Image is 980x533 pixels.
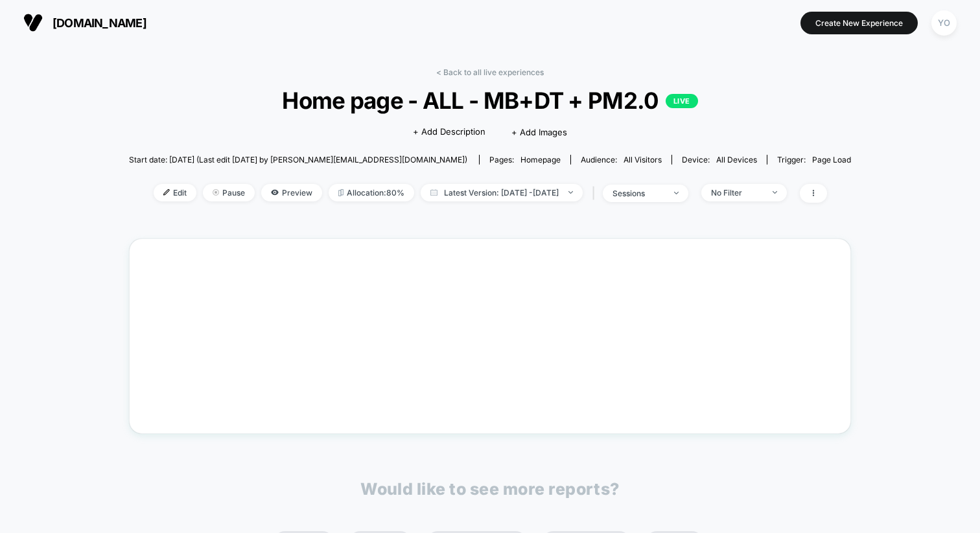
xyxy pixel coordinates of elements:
button: [DOMAIN_NAME] [19,12,150,33]
img: edit [163,189,170,196]
a: < Back to all live experiences [436,67,544,77]
img: Visually logo [23,13,43,32]
span: + Add Description [413,126,485,139]
span: + Add Images [511,127,567,137]
p: LIVE [666,94,698,108]
span: all devices [716,155,757,164]
p: Would like to see more reports? [360,479,620,499]
img: end [213,189,219,196]
span: | [589,184,603,203]
span: Allocation: 80% [329,184,414,201]
img: end [568,191,573,194]
img: calendar [430,189,437,196]
div: No Filter [711,188,763,198]
span: Home page - ALL - MB+DT + PM2.0 [165,87,815,114]
img: end [674,192,679,194]
div: Audience: [581,155,662,164]
button: YO [927,10,961,36]
span: Page Load [812,155,851,164]
span: All Visitors [624,155,662,164]
span: Edit [154,184,196,201]
img: end [773,191,777,194]
div: Pages: [489,155,561,164]
div: Trigger: [777,155,851,164]
button: Create New Experience [800,12,918,34]
div: YO [931,10,957,36]
span: Preview [261,184,322,201]
span: homepage [520,155,561,164]
div: sessions [612,188,664,198]
span: Start date: [DATE] (Last edit [DATE] by [PERSON_NAME][EMAIL_ADDRESS][DOMAIN_NAME]) [129,155,467,164]
span: [DOMAIN_NAME] [52,16,146,30]
span: Latest Version: [DATE] - [DATE] [421,184,583,201]
span: Pause [203,184,255,201]
img: rebalance [338,189,344,196]
span: Device: [671,155,767,164]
